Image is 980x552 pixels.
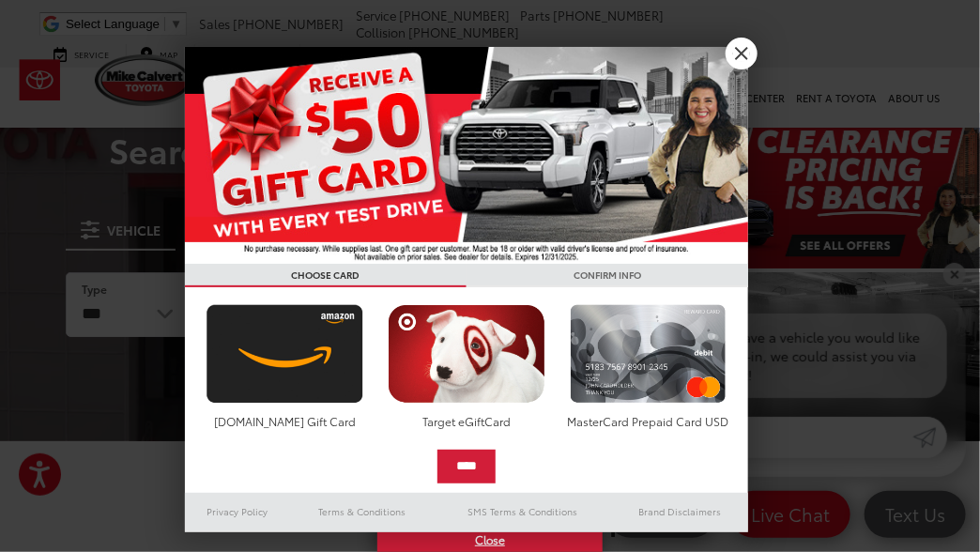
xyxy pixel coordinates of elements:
div: Target eGiftCard [383,413,549,429]
a: Privacy Policy [185,500,290,523]
img: amazoncard.png [202,304,368,404]
div: [DOMAIN_NAME] Gift Card [202,413,368,429]
img: 55838_top_625864.jpg [185,47,748,264]
h3: CONFIRM INFO [467,264,748,287]
a: Brand Disclaimers [611,500,748,523]
img: targetcard.png [383,304,549,404]
div: MasterCard Prepaid Card USD [565,413,731,429]
a: Terms & Conditions [290,500,434,523]
a: SMS Terms & Conditions [434,500,611,523]
img: mastercard.png [565,304,731,404]
h3: CHOOSE CARD [185,264,467,287]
